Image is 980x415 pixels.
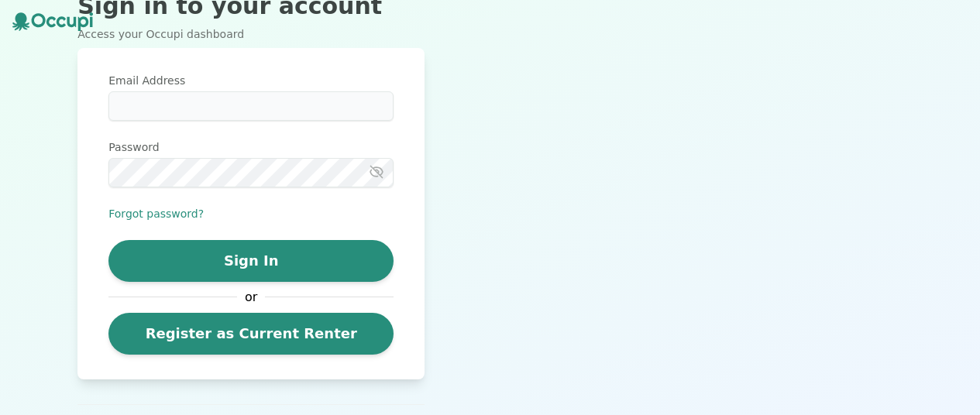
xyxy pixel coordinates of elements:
[108,73,394,88] label: Email Address
[237,288,265,307] span: or
[108,240,394,282] button: Sign In
[108,313,394,355] a: Register as Current Renter
[77,26,425,42] p: Access your Occupi dashboard
[108,139,394,155] label: Password
[108,206,204,221] button: Forgot password?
